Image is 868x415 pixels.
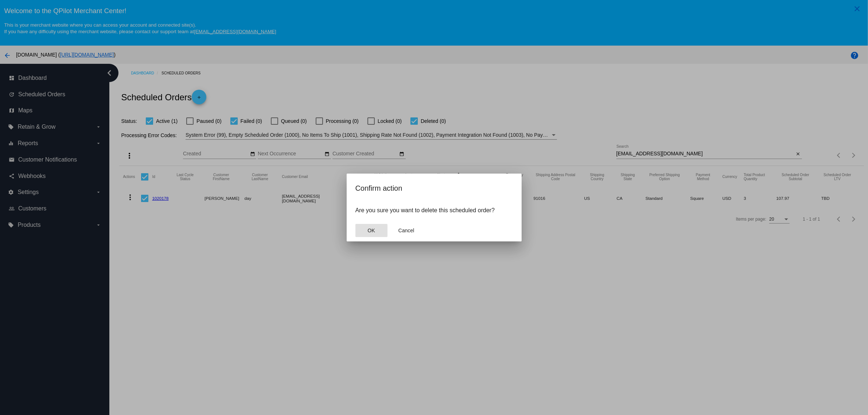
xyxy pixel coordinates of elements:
span: OK [367,228,375,233]
h2: Confirm action [355,182,513,194]
p: Are you sure you want to delete this scheduled order? [355,207,513,214]
span: Cancel [398,228,414,233]
button: Close dialog [390,224,423,237]
button: Close dialog [355,224,388,237]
